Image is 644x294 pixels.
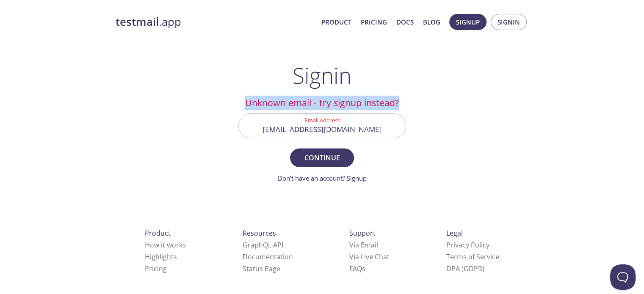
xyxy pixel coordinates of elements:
[243,240,283,250] a: GraphQL API
[396,16,414,27] a: Docs
[145,228,171,238] span: Product
[116,14,159,29] strong: testmail
[446,240,489,250] a: Privacy Policy
[145,240,186,250] a: How it works
[610,264,636,290] iframe: Help Scout Beacon - Open
[243,264,280,273] a: Status Page
[145,252,177,261] a: Highlights
[321,16,351,27] a: Product
[498,16,520,27] span: Signin
[362,264,365,273] span: s
[446,228,463,238] span: Legal
[446,264,484,273] a: DPA (GDPR)
[349,264,365,273] a: FAQ
[423,16,440,27] a: Blog
[491,14,527,30] button: Signin
[299,152,344,164] span: Continue
[293,63,351,88] h1: Signin
[278,174,367,182] a: Don't have an account? Signup
[290,148,354,167] button: Continue
[349,228,376,238] span: Support
[456,16,480,27] span: Signup
[145,264,167,273] a: Pricing
[361,16,387,27] a: Pricing
[116,15,315,29] a: testmail.app
[349,252,390,261] a: Via Live Chat
[349,240,378,250] a: Via Email
[446,252,499,261] a: Terms of Service
[243,252,293,261] a: Documentation
[243,228,276,238] span: Resources
[449,14,486,30] button: Signup
[238,96,406,110] h2: Unknown email - try signup instead?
